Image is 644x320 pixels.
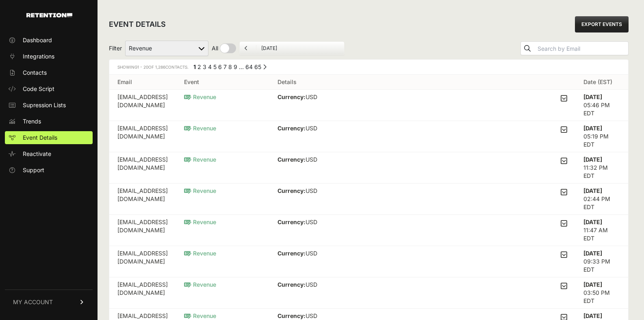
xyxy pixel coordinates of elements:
span: Revenue [184,218,216,225]
td: [EMAIL_ADDRESS][DOMAIN_NAME] [109,152,176,184]
span: Revenue [184,281,216,288]
span: MY ACCOUNT [13,298,53,306]
strong: Currency: [278,312,306,319]
strong: Currency: [278,281,306,288]
a: Page 2 [197,63,201,70]
a: Page 8 [228,63,232,70]
strong: Currency: [278,250,306,257]
strong: [DATE] [583,218,602,225]
a: Page 5 [213,63,217,70]
span: Event Details [23,134,57,142]
strong: [DATE] [583,156,602,163]
span: 1,286 [155,65,165,69]
div: Showing of [117,63,189,71]
em: Page 1 [193,63,196,70]
a: Integrations [5,50,93,63]
span: Revenue [184,93,216,100]
p: USD [278,249,346,257]
span: Supression Lists [23,101,66,109]
strong: Currency: [278,93,306,100]
a: Contacts [5,66,93,79]
p: USD [278,187,346,195]
a: MY ACCOUNT [5,290,93,314]
img: Retention.com [26,13,72,17]
strong: [DATE] [583,93,602,100]
span: Revenue [184,312,216,319]
td: [EMAIL_ADDRESS][DOMAIN_NAME] [109,90,176,121]
select: Filter [125,41,208,56]
span: Revenue [184,187,216,194]
a: Page 4 [208,63,212,70]
strong: [DATE] [583,312,602,319]
a: Support [5,164,93,177]
td: 02:44 PM EDT [575,184,628,215]
a: Page 3 [203,63,206,70]
a: Code Script [5,82,93,95]
span: … [239,63,244,70]
span: Revenue [184,156,216,163]
a: Page 6 [218,63,222,70]
a: Reactivate [5,147,93,160]
strong: [DATE] [583,187,602,194]
span: Contacts [23,69,47,77]
span: 1 - 20 [137,65,148,69]
td: 09:33 PM EDT [575,246,628,277]
a: Page 64 [245,63,253,70]
a: Dashboard [5,34,93,47]
th: Details [269,75,575,90]
th: Date (EST) [575,75,628,90]
a: Page 7 [223,63,227,70]
a: EXPORT EVENTS [575,16,629,32]
h2: EVENT DETAILS [109,19,166,30]
a: Page 9 [234,63,237,70]
th: Event [176,75,269,90]
td: [EMAIL_ADDRESS][DOMAIN_NAME] [109,121,176,152]
strong: Currency: [278,125,306,132]
td: 11:32 PM EDT [575,152,628,184]
td: [EMAIL_ADDRESS][DOMAIN_NAME] [109,246,176,277]
td: 11:47 AM EDT [575,215,628,246]
td: 05:19 PM EDT [575,121,628,152]
strong: Currency: [278,156,306,163]
a: Event Details [5,131,93,144]
strong: [DATE] [583,125,602,132]
strong: [DATE] [583,281,602,288]
td: [EMAIL_ADDRESS][DOMAIN_NAME] [109,277,176,309]
strong: [DATE] [583,250,602,257]
span: Integrations [23,52,54,61]
span: Revenue [184,125,216,132]
p: USD [278,124,347,132]
a: Page 65 [254,63,261,70]
strong: Currency: [278,187,306,194]
p: USD [278,156,347,164]
p: USD [278,93,347,101]
input: Search by Email [536,43,628,54]
p: USD [278,218,345,226]
td: 03:50 PM EDT [575,277,628,309]
p: USD [278,281,347,289]
span: Filter [109,44,122,52]
div: Pagination [192,63,267,73]
th: Email [109,75,176,90]
a: Trends [5,115,93,128]
span: Trends [23,117,41,125]
span: Reactivate [23,150,51,158]
td: [EMAIL_ADDRESS][DOMAIN_NAME] [109,184,176,215]
td: 05:46 PM EDT [575,90,628,121]
span: Contacts. [154,65,189,69]
p: USD [278,312,347,320]
td: [EMAIL_ADDRESS][DOMAIN_NAME] [109,215,176,246]
span: Support [23,166,44,174]
span: Code Script [23,85,54,93]
a: Supression Lists [5,99,93,112]
span: Dashboard [23,36,52,44]
span: Revenue [184,250,216,257]
strong: Currency: [278,218,306,225]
